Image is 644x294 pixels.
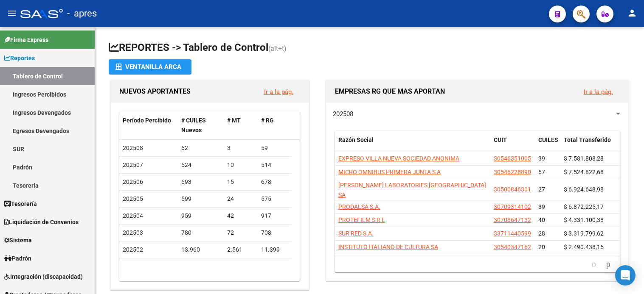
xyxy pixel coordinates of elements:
span: - apres [67,4,97,23]
span: (alt+t) [268,44,287,53]
div: 959 [181,211,220,221]
span: $ 7.524.822,68 [564,169,604,175]
div: 678 [261,177,288,187]
span: MICRO OMNIBUS PRIMERA JUNTA S A [338,169,441,175]
span: 202507 [123,161,143,168]
button: Ventanilla ARCA [109,59,191,75]
span: 202508 [333,110,353,118]
span: Reportes [4,53,35,63]
span: 202508 [123,144,143,151]
span: 202505 [123,195,143,202]
span: # RG [261,117,274,124]
div: Open Intercom Messenger [615,265,636,286]
div: 59 [261,143,288,153]
datatable-header-cell: # RG [258,111,292,139]
span: NUEVOS APORTANTES [119,87,191,95]
span: 30709314102 [494,203,531,210]
span: Padrón [4,254,31,263]
div: 575 [261,194,288,204]
div: 42 [227,211,254,221]
span: EXPRESO VILLA NUEVA SOCIEDAD ANONIMA [338,155,459,162]
span: 40 [538,216,545,223]
a: Ir a la pág. [584,88,613,96]
span: 202504 [123,212,143,219]
span: 30540347162 [494,244,531,250]
span: INSTITUTO ITALIANO DE CULTURA SA [338,244,438,250]
div: 24 [227,194,254,204]
datatable-header-cell: Período Percibido [119,111,178,139]
span: Sistema [4,236,32,245]
button: Ir a la pág. [577,84,620,100]
span: 202503 [123,229,143,236]
span: 20 [538,244,545,250]
div: 15 [227,177,254,187]
span: [PERSON_NAME] LABORATORIES [GEOGRAPHIC_DATA] SA [338,182,486,198]
span: 33711440599 [494,230,531,237]
div: 10 [227,160,254,170]
span: $ 6.924.648,98 [564,186,604,193]
span: 28 [538,230,545,237]
div: Ventanilla ARCA [115,59,185,75]
div: 524 [181,160,220,170]
span: 39 [538,203,545,210]
a: Ir a la pág. [264,88,293,96]
span: Firma Express [4,35,48,44]
a: go to next page [602,260,614,269]
span: Período Percibido [123,117,171,124]
span: 30500846301 [494,186,531,193]
span: Tesorería [4,199,37,208]
span: SUR RED S.A. [338,230,374,237]
span: # MT [227,117,241,124]
span: 27 [538,186,545,193]
div: 13.960 [181,245,220,255]
span: PROTEFILM S R L [338,216,385,223]
span: Razón Social [338,136,374,143]
span: 202502 [123,246,143,253]
span: 30546351005 [494,155,531,162]
h1: REPORTES -> Tablero de Control [109,41,630,55]
datatable-header-cell: CUILES [535,131,560,159]
div: 72 [227,228,254,238]
span: CUIT [494,136,507,143]
span: $ 2.490.438,15 [564,244,604,250]
span: Integración (discapacidad) [4,272,83,281]
span: $ 4.331.100,38 [564,216,604,223]
span: $ 3.319.799,62 [564,230,604,237]
span: 39 [538,155,545,162]
span: Liquidación de Convenios [4,217,79,227]
div: 2.561 [227,245,254,255]
span: 57 [538,169,545,175]
div: 693 [181,177,220,187]
div: 780 [181,228,220,238]
mat-icon: person [627,8,637,18]
div: 708 [261,228,288,238]
div: 917 [261,211,288,221]
datatable-header-cell: Razón Social [335,131,490,159]
span: Total Transferido [564,136,611,143]
datatable-header-cell: # CUILES Nuevos [178,111,224,139]
datatable-header-cell: # MT [224,111,258,139]
div: 599 [181,194,220,204]
span: EMPRESAS RG QUE MAS APORTAN [335,87,445,95]
datatable-header-cell: CUIT [490,131,535,159]
span: PRODALSA S.A. [338,203,380,210]
button: Ir a la pág. [257,84,300,100]
span: 202506 [123,178,143,185]
span: $ 7.581.808,28 [564,155,604,162]
span: 30708647132 [494,216,531,223]
div: 3 [227,143,254,153]
span: CUILES [538,136,558,143]
datatable-header-cell: Total Transferido [560,131,620,159]
a: go to previous page [588,260,600,269]
div: 11.399 [261,245,288,255]
span: $ 6.872.225,17 [564,203,604,210]
span: # CUILES Nuevos [181,117,206,133]
span: 30546228890 [494,169,531,175]
div: 62 [181,143,220,153]
div: 514 [261,160,288,170]
mat-icon: menu [7,8,17,18]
